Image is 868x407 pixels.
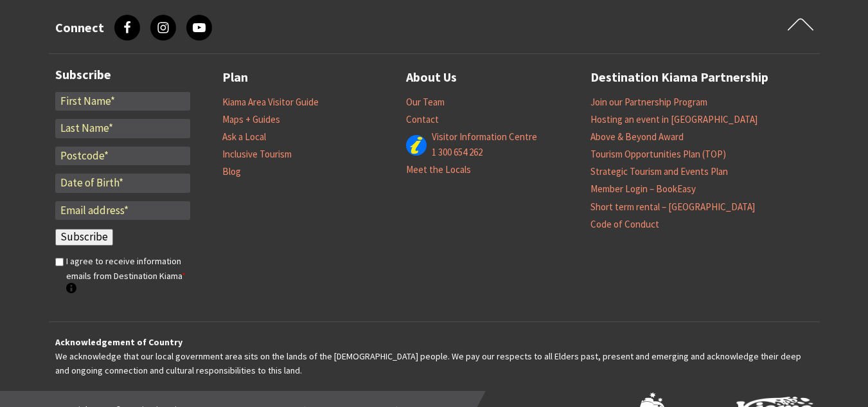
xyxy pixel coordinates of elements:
input: Date of Birth* [55,174,190,193]
a: Blog [222,165,241,178]
a: Kiama Area Visitor Guide [222,96,319,109]
a: Inclusive Tourism [222,148,292,161]
a: Hosting an event in [GEOGRAPHIC_DATA] [590,113,757,126]
label: I agree to receive information emails from Destination Kiama [66,254,190,297]
strong: Acknowledgement of Country [55,336,182,348]
a: Maps + Guides [222,113,280,126]
input: Postcode* [55,147,190,166]
p: We acknowledge that our local government area sits on the lands of the [DEMOGRAPHIC_DATA] people.... [55,335,813,378]
a: Our Team [406,96,445,109]
a: Meet the Locals [406,163,471,176]
a: 1 300 654 262 [432,146,483,159]
a: Plan [222,67,248,88]
a: Short term rental – [GEOGRAPHIC_DATA] Code of Conduct [590,201,755,231]
a: Ask a Local [222,131,266,143]
a: Join our Partnership Program [590,96,707,109]
a: Visitor Information Centre [432,131,537,143]
input: Email address* [55,201,190,221]
h3: Connect [55,20,104,35]
a: Above & Beyond Award [590,131,684,143]
a: Contact [406,113,439,126]
a: Destination Kiama Partnership [590,67,768,88]
a: Strategic Tourism and Events Plan [590,165,728,178]
input: Subscribe [55,229,113,246]
a: Tourism Opportunities Plan (TOP) [590,148,726,161]
input: First Name* [55,92,190,111]
input: Last Name* [55,119,190,138]
a: About Us [406,67,457,88]
h3: Subscribe [55,67,190,82]
a: Member Login – BookEasy [590,183,696,195]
